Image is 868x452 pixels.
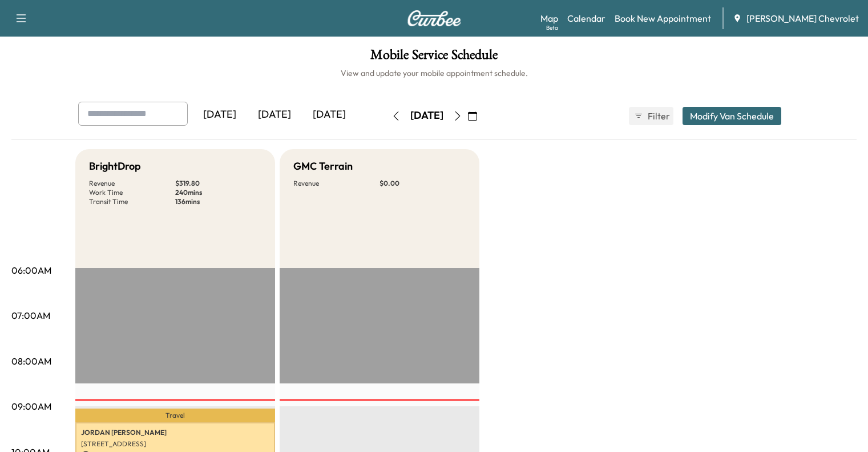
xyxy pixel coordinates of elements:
[175,188,261,197] p: 240 mins
[540,11,558,25] a: MapBeta
[11,309,50,322] p: 07:00AM
[175,197,261,206] p: 136 mins
[89,188,175,197] p: Work Time
[75,409,275,422] p: Travel
[380,179,466,188] p: $ 0.00
[89,197,175,206] p: Transit Time
[81,439,269,449] p: [STREET_ADDRESS]
[11,67,857,79] h6: View and update your mobile appointment schedule.
[615,11,711,25] a: Book New Appointment
[293,179,380,188] p: Revenue
[293,158,353,174] h5: GMC Terrain
[410,109,443,123] div: [DATE]
[175,179,261,188] p: $ 319.80
[648,109,668,123] span: Filter
[89,179,175,188] p: Revenue
[407,10,462,26] img: Curbee Logo
[546,23,558,32] div: Beta
[683,107,781,125] button: Modify Van Schedule
[11,48,857,67] h1: Mobile Service Schedule
[11,399,51,413] p: 09:00AM
[192,102,247,128] div: [DATE]
[746,11,859,25] span: [PERSON_NAME] Chevrolet
[11,354,51,368] p: 08:00AM
[302,102,357,128] div: [DATE]
[247,102,302,128] div: [DATE]
[567,11,605,25] a: Calendar
[629,107,673,125] button: Filter
[81,428,269,437] p: JORDAN [PERSON_NAME]
[11,263,51,277] p: 06:00AM
[89,158,141,174] h5: BrightDrop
